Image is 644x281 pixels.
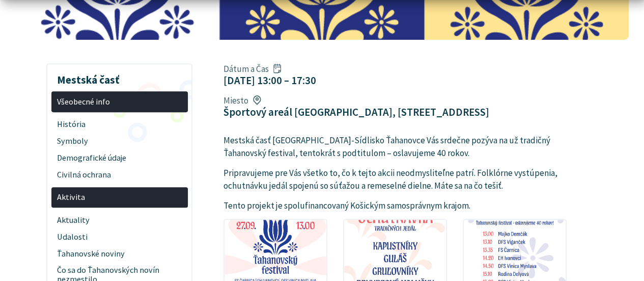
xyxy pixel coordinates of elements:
[51,166,188,183] a: Civilná ochrana
[223,134,567,160] p: Mestská časť [GEOGRAPHIC_DATA]-Sídlisko Ťahanovce Vás srdečne pozýva na už tradičný Ťahanovský fe...
[51,116,188,133] a: História
[223,199,567,213] p: Tento projekt je spolufinancovaný Košickým samosprávnym krajom.
[51,133,188,149] a: Symboly
[223,74,316,87] figcaption: [DATE] 13:00 – 17:30
[223,63,316,74] span: Dátum a Čas
[51,245,188,262] a: Ťahanovské noviny
[57,212,182,228] span: Aktuality
[51,228,188,245] a: Udalosti
[57,133,182,149] span: Symboly
[57,166,182,183] span: Civilná ochrana
[57,149,182,166] span: Demografické údaje
[51,91,188,112] a: Všeobecné info
[51,149,188,166] a: Demografické údaje
[223,167,567,193] p: Pripravujeme pre Vás všetko to, čo k tejto akcii neodmysliteľne patrí. Folklórne vystúpenia, ochu...
[223,95,489,106] span: Miesto
[57,189,182,206] span: Aktivita
[57,228,182,245] span: Udalosti
[51,212,188,228] a: Aktuality
[51,187,188,208] a: Aktivita
[57,93,182,110] span: Všeobecné info
[223,106,489,118] figcaption: Športový areál [GEOGRAPHIC_DATA], [STREET_ADDRESS]
[57,245,182,262] span: Ťahanovské noviny
[51,66,188,88] h3: Mestská časť
[57,116,182,133] span: História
